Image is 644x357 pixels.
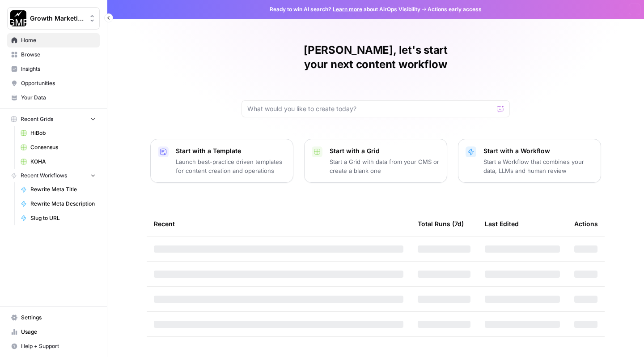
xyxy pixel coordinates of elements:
h1: [PERSON_NAME], let's start your next content workflow [241,43,510,72]
p: Start with a Grid [330,146,440,155]
span: Insights [21,65,96,73]
span: Rewrite Meta Description [30,200,96,208]
a: Learn more [333,6,362,13]
p: Launch best-practice driven templates for content creation and operations [176,157,286,175]
p: Start a Grid with data from your CMS or create a blank one [330,157,440,175]
span: Recent Grids [21,115,53,123]
span: Help + Support [21,342,96,350]
a: Rewrite Meta Title [17,182,100,197]
a: Insights [7,62,100,76]
span: Rewrite Meta Title [30,185,96,194]
span: Browse [21,51,96,59]
span: Opportunities [21,79,96,87]
span: Consensus [30,143,96,151]
a: Opportunities [7,76,100,90]
a: Slug to URL [17,211,100,225]
a: Your Data [7,90,100,105]
a: Consensus [17,140,100,155]
p: Start with a Workflow [483,146,593,155]
button: Start with a GridStart a Grid with data from your CMS or create a blank one [304,139,447,183]
div: Total Runs (7d) [418,211,464,236]
span: KOHA [30,158,96,166]
div: Last Edited [485,211,519,236]
a: KOHA [17,155,100,169]
p: Start with a Template [176,146,286,155]
button: Help + Support [7,339,100,353]
span: Recent Workflows [21,172,67,180]
a: Usage [7,325,100,339]
span: HiBob [30,129,96,137]
button: Recent Grids [7,112,100,126]
span: Settings [21,314,96,322]
input: What would you like to create today? [247,104,493,113]
div: Actions [574,211,598,236]
button: Recent Workflows [7,169,100,182]
a: Browse [7,47,100,62]
button: Workspace: Growth Marketing Pro [7,7,100,30]
span: Usage [21,328,96,336]
img: Growth Marketing Pro Logo [10,10,26,26]
a: HiBob [17,126,100,140]
span: Ready to win AI search? about AirOps Visibility [270,5,420,13]
button: Start with a TemplateLaunch best-practice driven templates for content creation and operations [150,139,293,183]
span: Home [21,36,96,44]
a: Home [7,33,100,47]
div: Recent [154,211,403,236]
p: Start a Workflow that combines your data, LLMs and human review [483,157,593,175]
button: Start with a WorkflowStart a Workflow that combines your data, LLMs and human review [458,139,601,183]
span: Slug to URL [30,214,96,222]
a: Settings [7,310,100,325]
span: Your Data [21,94,96,102]
span: Growth Marketing Pro [30,14,84,23]
span: Actions early access [428,5,482,13]
a: Rewrite Meta Description [17,197,100,211]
